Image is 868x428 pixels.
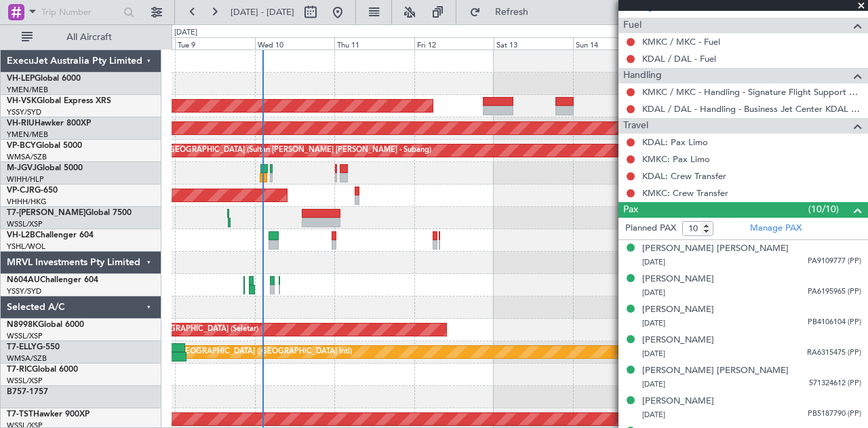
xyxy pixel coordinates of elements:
[7,119,91,128] a: VH-RIUHawker 800XP
[7,209,85,217] span: T7-[PERSON_NAME]
[623,118,648,134] span: Travel
[808,286,861,298] span: PA6195965 (PP)
[642,303,714,317] div: [PERSON_NAME]
[255,37,334,50] div: Wed 10
[7,164,83,172] a: M-JGVJGlobal 5000
[7,187,35,195] span: VP-CJR
[7,366,32,374] span: T7-RIC
[174,27,197,39] div: [DATE]
[7,366,78,374] a: T7-RICGlobal 6000
[642,395,714,408] div: [PERSON_NAME]
[7,410,33,419] span: T7-TST
[15,26,147,48] button: All Aircraft
[7,75,81,83] a: VH-LEPGlobal 6000
[231,6,294,18] span: [DATE] - [DATE]
[573,37,652,50] div: Sun 14
[7,85,48,95] a: YMEN/MEB
[7,343,60,351] a: T7-ELLYG-550
[7,219,43,229] a: WSSL/XSP
[7,276,40,284] span: N604AU
[7,130,48,140] a: YMEN/MEB
[35,33,143,42] span: All Aircraft
[7,376,43,386] a: WSSL/XSP
[7,187,58,195] a: VP-CJRG-650
[750,222,802,235] a: Manage PAX
[642,410,665,420] span: [DATE]
[7,164,37,172] span: M-JGVJ
[7,321,84,329] a: N8998KGlobal 6000
[7,209,132,217] a: T7-[PERSON_NAME]Global 7500
[7,97,111,105] a: VH-VSKGlobal Express XRS
[414,37,494,50] div: Fri 12
[642,187,728,199] a: KMKC: Crew Transfer
[7,142,82,150] a: VP-BCYGlobal 5000
[642,36,720,47] a: KMKC / MKC - Fuel
[7,107,41,117] a: YSSY/SYD
[808,317,861,328] span: PB4106104 (PP)
[623,68,662,83] span: Handling
[642,257,665,267] span: [DATE]
[7,353,47,364] a: WMSA/SZB
[642,103,861,115] a: KDAL / DAL - Handling - Business Jet Center KDAL / DAL
[7,142,36,150] span: VP-BCY
[7,197,47,207] a: VHHH/HKG
[807,347,861,359] span: RA6315475 (PP)
[175,37,254,50] div: Tue 9
[642,242,789,256] div: [PERSON_NAME] [PERSON_NAME]
[623,202,638,218] span: Pax
[7,231,94,239] a: VH-L2BChallenger 604
[125,342,352,362] div: Planned Maint [GEOGRAPHIC_DATA] ([GEOGRAPHIC_DATA] Intl)
[642,136,708,148] a: KDAL: Pax Limo
[7,97,37,105] span: VH-VSK
[99,319,258,340] div: Planned Maint [GEOGRAPHIC_DATA] (Seletar)
[7,331,43,341] a: WSSL/XSP
[7,276,98,284] a: N604AUChallenger 604
[494,37,573,50] div: Sat 13
[7,321,38,329] span: N8998K
[463,1,545,23] button: Refresh
[7,174,44,184] a: WIHH/HLP
[106,140,431,161] div: Unplanned Maint [GEOGRAPHIC_DATA] (Sultan [PERSON_NAME] [PERSON_NAME] - Subang)
[7,152,47,162] a: WMSA/SZB
[623,18,642,33] span: Fuel
[7,388,34,396] span: B757-1
[642,273,714,286] div: [PERSON_NAME]
[642,170,726,182] a: KDAL: Crew Transfer
[7,119,35,128] span: VH-RIU
[642,364,789,378] div: [PERSON_NAME] [PERSON_NAME]
[642,153,710,165] a: KMKC: Pax Limo
[7,231,35,239] span: VH-L2B
[808,408,861,420] span: PB5187790 (PP)
[642,86,861,98] a: KMKC / MKC - Handling - Signature Flight Support KMKC
[642,349,665,359] span: [DATE]
[808,202,839,216] span: (10/10)
[7,410,90,419] a: T7-TSTHawker 900XP
[7,286,41,296] a: YSSY/SYD
[642,334,714,347] div: [PERSON_NAME]
[7,75,35,83] span: VH-LEP
[484,7,540,17] span: Refresh
[808,256,861,267] span: PA9109777 (PP)
[7,388,48,396] a: B757-1757
[41,2,119,22] input: Trip Number
[642,53,716,64] a: KDAL / DAL - Fuel
[642,288,665,298] span: [DATE]
[642,318,665,328] span: [DATE]
[809,378,861,389] span: 571324612 (PP)
[7,343,37,351] span: T7-ELLY
[7,241,45,252] a: YSHL/WOL
[642,379,665,389] span: [DATE]
[334,37,414,50] div: Thu 11
[625,222,676,235] label: Planned PAX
